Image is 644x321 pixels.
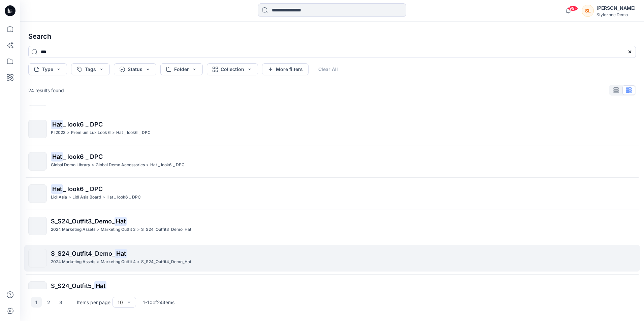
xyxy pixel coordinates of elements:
p: 1 - 10 of 24 items [143,299,174,306]
p: Lidl Asia Board [72,194,101,201]
p: S_S24_Outfit3_Demo_Hat [141,226,191,233]
button: 2 [43,297,54,308]
p: 2024 Marketing Assets [51,258,95,265]
a: S_S24_Outfit4_Demo_Hat2024 Marketing Assets>Marketing Outfit 4>S_S24_Outfit4_Demo_Hat [24,245,640,272]
button: Tags [71,63,110,75]
button: Status [114,63,156,75]
p: > [146,162,149,169]
p: > [97,226,99,233]
mark: Hat [51,119,63,129]
p: Hat _ look6 _ DPC [116,129,151,136]
span: _ look6 _ DPC [63,153,103,160]
p: S_S24_Outfit4_Demo_Hat [141,258,191,265]
p: PI 2023 [51,129,66,136]
h4: Search [23,27,641,46]
p: > [137,258,140,265]
p: > [97,258,99,265]
p: > [112,129,115,136]
p: 2024 Marketing Assets [51,226,95,233]
p: Global Demo Accessories [96,162,145,169]
span: _ look6 _ DPC [63,121,103,128]
p: Marketing Outfit 3 [101,226,136,233]
button: 1 [31,297,42,308]
a: S_S24_Outfit3_Demo_Hat2024 Marketing Assets>Marketing Outfit 3>S_S24_Outfit3_Demo_Hat [24,213,640,239]
p: Global Demo Library [51,162,90,169]
p: > [92,162,94,169]
span: S_S24_Outfit4_Demo_ [51,250,115,257]
button: More filters [262,63,309,75]
div: SL [582,5,594,17]
div: 10 [118,299,123,306]
mark: Hat [115,249,127,258]
a: Hat_ look6 _ DPCLidl Asia>Lidl Asia Board>Hat _ look6 _ DPC [24,180,640,207]
p: Hat _ look6 _ DPC [106,194,141,201]
mark: Hat [115,216,127,226]
a: Hat_ look6 _ DPCPI 2023>Premium Lux Look 6>Hat _ look6 _ DPC [24,116,640,142]
mark: Hat [51,184,63,193]
div: Stylezone Demo [597,12,636,17]
mark: Hat [94,281,106,290]
span: S_S24_Outfit5_ [51,282,94,289]
p: Marketing Outfit 4 [101,258,136,265]
mark: Hat [51,152,63,161]
a: Hat_ look6 _ DPCGlobal Demo Library>Global Demo Accessories>Hat _ look6 _ DPC [24,148,640,175]
p: 24 results found [28,87,64,94]
p: > [67,129,70,136]
p: > [137,226,140,233]
p: Hat _ look6 _ DPC [150,162,185,169]
p: Items per page [77,299,110,306]
div: [PERSON_NAME] [597,4,636,12]
a: S_S24_Outfit5_Hat2024 Marketing Assets>Marketing Outfit 5>S_S24_Outfit5_Hat [24,277,640,304]
span: 99+ [568,6,578,11]
button: Collection [207,63,258,75]
p: Premium Lux Look 6 [71,129,111,136]
button: Folder [160,63,203,75]
span: _ look6 _ DPC [63,185,103,192]
button: 3 [55,297,66,308]
p: Lidl Asia [51,194,67,201]
button: Type [28,63,67,75]
p: > [102,194,105,201]
span: S_S24_Outfit3_Demo_ [51,218,115,225]
p: > [68,194,71,201]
